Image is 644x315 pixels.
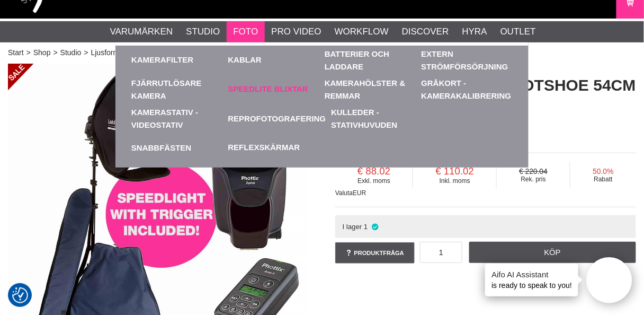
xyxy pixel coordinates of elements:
a: Shop [33,47,51,58]
a: Fjärrutlösare Kamera [131,75,223,104]
h4: Aifo AI Assistant [491,269,572,280]
a: Studio [60,47,82,58]
a: Hyra [462,25,487,39]
a: Kamerahölster & Remmar [325,75,416,104]
a: Produktfråga [335,242,415,264]
span: 110.02 [413,165,496,177]
a: Outlet [500,25,536,39]
span: Inkl. moms [413,177,496,185]
a: Köp [469,242,637,263]
a: Speedlite Blixtar [228,83,308,95]
a: Studio [186,25,220,39]
a: Kulleder - Stativhuvuden [331,104,423,133]
span: Exkl. moms [335,177,413,185]
a: Extern Strömförsörjning [422,46,513,75]
span: > [26,47,31,58]
a: Workflow [335,25,389,39]
i: I lager [370,223,379,231]
span: 50.0% [570,168,636,176]
a: Gråkort - Kamerakalibrering [422,75,513,104]
span: > [53,47,57,58]
a: Reprofotografering [228,104,326,133]
span: Valuta [335,189,353,197]
a: Reflexskärmar [228,142,300,154]
span: 220.04 [497,168,570,176]
a: Start [8,47,24,58]
a: Batterier och Laddare [325,46,416,75]
span: Rabatt [570,176,636,183]
a: Ljusformare [91,47,130,58]
a: Pro Video [271,25,321,39]
div: is ready to speak to you! [485,264,578,296]
span: Rek. pris [497,176,570,183]
a: Kamerastativ - Videostativ [131,104,223,133]
a: Kamerafilter [131,54,193,66]
span: EUR [353,189,366,197]
a: Snabbfästen [131,133,223,162]
a: Kablar [228,54,262,66]
span: 1 [364,223,368,231]
a: Varumärken [110,25,173,39]
span: I lager [343,223,362,231]
img: Revisit consent button [12,287,28,303]
a: Discover [402,25,449,39]
a: Foto [233,25,258,39]
span: 88.02 [335,165,413,177]
button: Samtyckesinställningar [12,286,28,305]
span: > [84,47,88,58]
